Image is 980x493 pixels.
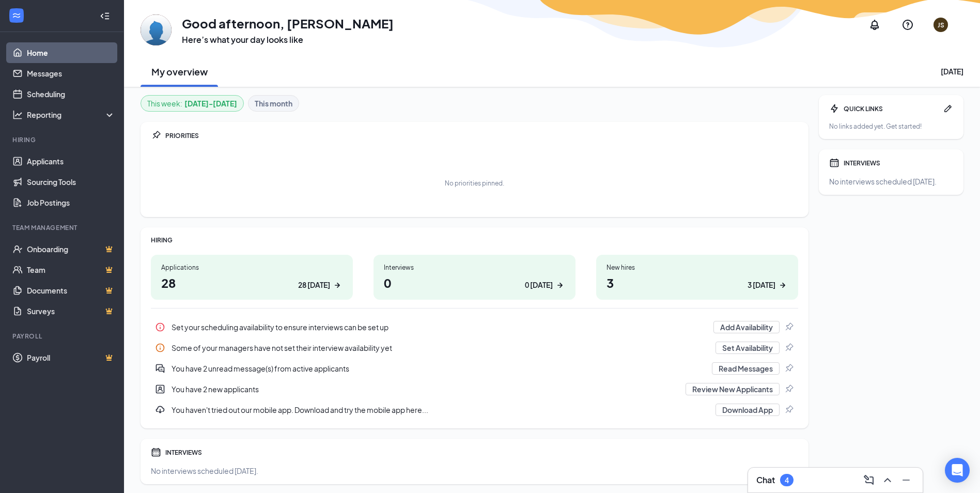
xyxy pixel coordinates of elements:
h3: Here’s what your day looks like [182,34,394,45]
svg: Collapse [100,11,110,21]
div: No interviews scheduled [DATE]. [829,176,953,187]
div: You have 2 new applicants [172,384,679,394]
div: INTERVIEWS [844,159,953,167]
div: Reporting [27,110,116,120]
svg: Notifications [868,19,881,31]
a: DoubleChatActiveYou have 2 unread message(s) from active applicantsRead MessagesPin [151,358,798,379]
div: Some of your managers have not set their interview availability yet [172,343,709,353]
img: Jeff Skinner [141,14,172,45]
svg: ChevronUp [881,474,894,486]
b: This month [255,98,292,109]
svg: Pin [784,322,794,332]
a: InfoSet your scheduling availability to ensure interviews can be set upAdd AvailabilityPin [151,317,798,337]
button: Download App [715,404,780,416]
button: ChevronUp [879,472,896,488]
div: 3 [DATE] [748,280,775,290]
div: You have 2 new applicants [151,379,798,399]
svg: Bolt [829,103,839,114]
svg: ComposeMessage [863,474,875,486]
div: You haven't tried out our mobile app. Download and try the mobile app here... [151,399,798,420]
a: InfoSome of your managers have not set their interview availability yetSet AvailabilityPin [151,337,798,358]
a: Job Postings [27,192,115,213]
svg: DoubleChatActive [155,363,165,374]
div: JS [938,21,944,29]
svg: Analysis [12,110,23,120]
a: Interviews00 [DATE]ArrowRight [374,255,575,300]
b: [DATE] - [DATE] [184,98,237,109]
div: 28 [DATE] [298,280,330,290]
div: Set your scheduling availability to ensure interviews can be set up [151,317,798,337]
a: TeamCrown [27,259,115,280]
div: Interviews [384,263,565,272]
svg: ArrowRight [777,280,788,290]
h1: Good afternoon, [PERSON_NAME] [182,14,394,32]
svg: UserEntity [155,384,165,394]
button: Set Availability [715,342,780,354]
div: No interviews scheduled [DATE]. [151,466,798,476]
svg: ArrowRight [332,280,343,290]
h3: Chat [756,474,775,486]
div: Team Management [12,223,113,232]
div: You have 2 unread message(s) from active applicants [151,358,798,379]
button: Read Messages [712,362,780,375]
div: No links added yet. Get started! [829,122,953,131]
div: No priorities pinned. [445,179,504,188]
div: You haven't tried out our mobile app. Download and try the mobile app here... [172,405,709,415]
svg: Calendar [151,447,161,457]
a: Home [27,42,115,63]
div: Payroll [12,332,113,341]
svg: Pen [943,103,953,114]
div: QUICK LINKS [844,104,939,113]
button: ComposeMessage [861,472,877,488]
svg: Pin [784,343,794,353]
a: UserEntityYou have 2 new applicantsReview New ApplicantsPin [151,379,798,399]
a: OnboardingCrown [27,239,115,259]
svg: Minimize [900,474,912,486]
div: Hiring [12,135,113,144]
button: Minimize [898,472,914,488]
div: You have 2 unread message(s) from active applicants [172,363,706,374]
button: Review New Applicants [686,383,780,395]
h1: 28 [161,274,343,291]
a: Scheduling [27,84,115,104]
a: Applicants [27,151,115,172]
svg: QuestionInfo [901,19,914,31]
div: Set your scheduling availability to ensure interviews can be set up [172,322,707,332]
div: Applications [161,263,343,272]
div: This week : [147,98,237,109]
div: New hires [606,263,788,272]
a: Messages [27,63,115,84]
h2: My overview [151,65,208,78]
svg: Pin [151,130,161,141]
button: Add Availability [713,321,780,333]
a: Sourcing Tools [27,172,115,192]
div: HIRING [151,236,798,244]
svg: Pin [784,384,794,394]
a: SurveysCrown [27,301,115,321]
div: PRIORITIES [165,131,798,140]
svg: Info [155,322,165,332]
h1: 0 [384,274,565,291]
div: INTERVIEWS [165,448,798,457]
div: 0 [DATE] [525,280,553,290]
div: [DATE] [941,66,963,76]
div: Some of your managers have not set their interview availability yet [151,337,798,358]
svg: WorkstreamLogo [11,10,22,21]
svg: ArrowRight [555,280,565,290]
div: 4 [785,476,789,485]
h1: 3 [606,274,788,291]
a: DocumentsCrown [27,280,115,301]
svg: Calendar [829,158,839,168]
svg: Pin [784,405,794,415]
svg: Info [155,343,165,353]
a: DownloadYou haven't tried out our mobile app. Download and try the mobile app here...Download AppPin [151,399,798,420]
a: New hires33 [DATE]ArrowRight [596,255,798,300]
div: Open Intercom Messenger [945,458,970,483]
a: Applications2828 [DATE]ArrowRight [151,255,353,300]
svg: Pin [784,363,794,374]
a: PayrollCrown [27,347,115,368]
svg: Download [155,405,165,415]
